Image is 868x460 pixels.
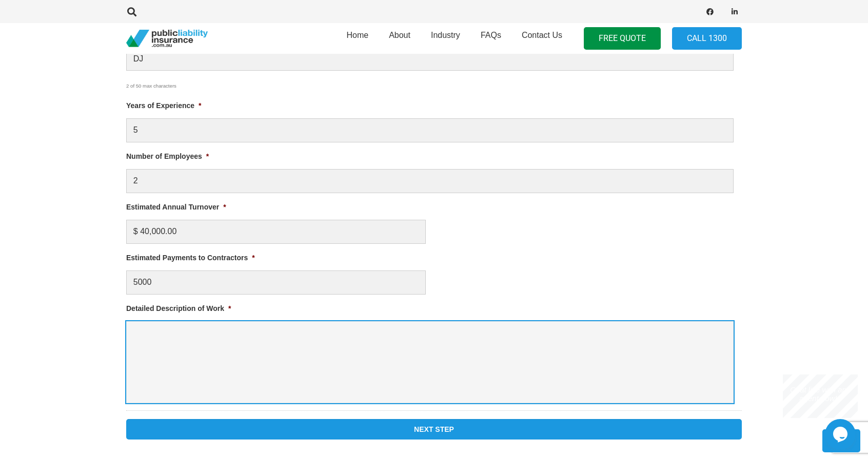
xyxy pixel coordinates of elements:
input: Numbers only [126,220,426,244]
a: pli_logotransparent [126,30,208,48]
iframe: chat widget [783,374,858,418]
div: 2 of 50 max characters [126,73,685,92]
a: Industry [421,20,470,57]
label: Detailed Description of Work [126,304,231,313]
label: Estimated Annual Turnover [126,202,226,212]
label: Estimated Payments to Contractors [126,253,255,262]
span: Industry [431,31,460,39]
span: About [389,31,410,39]
a: Back to top [822,429,860,452]
span: Home [346,31,368,39]
a: LinkedIn [727,5,742,19]
a: FREE QUOTE [584,27,661,50]
a: Home [336,20,379,57]
label: Number of Employees [126,152,209,161]
a: Contact Us [511,20,573,57]
a: Facebook [703,5,717,19]
input: $ [126,270,426,295]
a: About [379,20,421,57]
iframe: chat widget [825,419,858,450]
span: Contact Us [522,31,562,39]
label: Years of Experience [126,101,202,110]
span: FAQs [481,31,501,39]
input: Next Step [126,419,742,440]
a: Search [122,7,142,16]
a: FAQs [470,20,511,57]
a: Call 1300 [672,27,742,50]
